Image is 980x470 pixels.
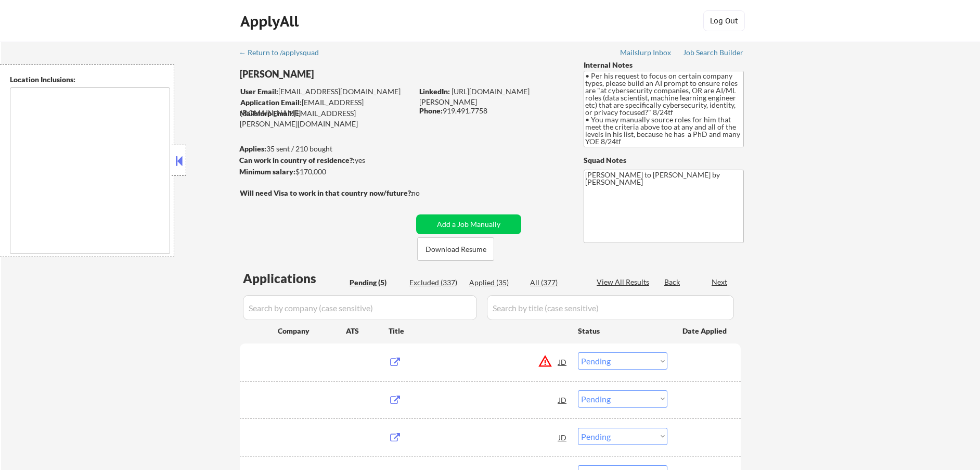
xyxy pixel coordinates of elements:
strong: Application Email: [240,98,302,107]
a: ← Return to /applysquad [239,48,329,59]
div: [EMAIL_ADDRESS][DOMAIN_NAME] [240,86,412,97]
div: Excluded (337) [409,277,461,288]
div: Date Applied [682,326,728,336]
button: Download Resume [417,237,494,261]
div: Location Inclusions: [10,74,170,85]
div: View All Results [597,277,652,287]
div: 919.491.7758 [419,106,566,116]
div: [EMAIL_ADDRESS][DOMAIN_NAME] [240,97,412,118]
strong: User Email: [240,87,278,96]
strong: Phone: [419,106,443,115]
div: $170,000 [239,167,412,177]
div: Squad Notes [584,155,744,166]
div: Company [278,326,346,336]
div: JD [558,352,568,371]
div: All (377) [530,277,582,288]
div: Next [712,277,728,287]
div: [EMAIL_ADDRESS][PERSON_NAME][DOMAIN_NAME] [240,108,412,129]
strong: Can work in country of residence?: [239,156,355,164]
strong: Minimum salary: [239,167,295,176]
a: Mailslurp Inbox [620,48,672,59]
button: Add a Job Manually [416,214,521,234]
strong: Mailslurp Email: [240,109,294,118]
div: Job Search Builder [683,49,744,56]
div: JD [558,390,568,409]
button: warning_amber [538,354,552,369]
input: Search by company (case sensitive) [243,295,477,320]
strong: LinkedIn: [419,87,450,96]
div: Mailslurp Inbox [620,49,672,56]
a: [URL][DOMAIN_NAME][PERSON_NAME] [419,87,530,106]
strong: Will need Visa to work in that country now/future?: [240,188,413,197]
button: Log Out [703,10,745,31]
input: Search by title (case sensitive) [487,295,734,320]
div: ATS [346,326,389,336]
div: Title [389,326,568,336]
div: Back [664,277,681,287]
div: Status [578,321,667,340]
div: Pending (5) [350,277,402,288]
div: ApplyAll [240,12,302,30]
div: yes [239,155,409,166]
div: Internal Notes [584,60,744,70]
strong: Applies: [239,144,266,153]
div: [PERSON_NAME] [240,68,454,81]
div: Applied (35) [469,277,521,288]
div: Applications [243,272,346,285]
div: JD [558,428,568,447]
div: no [411,188,441,198]
div: 35 sent / 210 bought [239,144,412,154]
div: ← Return to /applysquad [239,49,329,56]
